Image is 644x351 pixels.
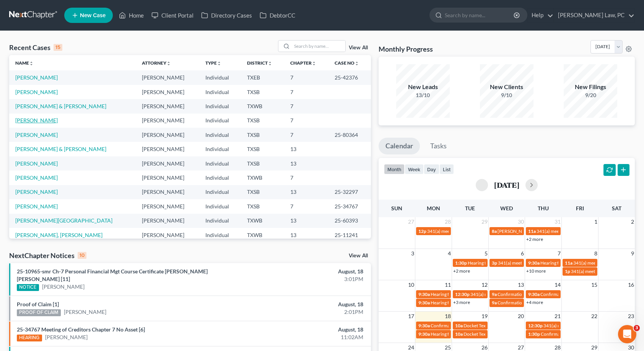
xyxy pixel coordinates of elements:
a: [PERSON_NAME] [15,188,58,195]
a: 25-34767 Meeting of Creditors Chapter 7 No Asset [6] [17,326,145,333]
a: +2 more [526,236,543,242]
span: 7 [557,249,561,258]
span: 19 [481,312,488,321]
td: TXSB [241,156,284,171]
button: list [439,164,454,174]
h3: Monthly Progress [379,44,433,54]
span: 30 [517,217,525,226]
td: [PERSON_NAME] [136,70,199,84]
span: Docket Text: for [PERSON_NAME] [463,331,532,337]
a: Client Portal [148,8,197,22]
span: 10 [407,280,415,289]
td: TXSB [241,128,284,142]
td: 7 [284,99,329,113]
span: 8 [594,249,598,258]
a: Tasks [423,138,454,154]
a: Chapterunfold_more [290,60,316,66]
span: Hearing for [PERSON_NAME] [431,291,490,297]
td: TXSB [241,185,284,199]
td: TXWB [241,171,284,185]
span: Sat [612,205,621,211]
td: TXEB [241,70,284,84]
div: New Filings [564,83,617,91]
span: 12:30p [528,323,543,328]
span: Sun [391,205,402,211]
div: August, 18 [253,326,363,333]
a: +3 more [453,299,470,305]
td: Individual [199,99,241,113]
h2: [DATE] [494,181,519,189]
span: 341(a) meeting for [PERSON_NAME] [427,228,501,234]
div: New Leads [396,83,450,91]
a: [PERSON_NAME] [15,89,58,95]
span: 10a [455,323,463,328]
i: unfold_more [312,61,316,66]
div: New Clients [480,83,533,91]
span: 15 [590,280,598,289]
a: [PERSON_NAME] & [PERSON_NAME] [15,103,106,109]
a: [PERSON_NAME] [15,174,58,181]
span: 12p [418,228,426,234]
span: 9:30a [418,300,430,305]
span: [PERSON_NAME] - DUE STEP [498,228,557,234]
span: Confirmation Hearing for [PERSON_NAME] [498,300,585,305]
span: 20 [517,312,525,321]
span: 14 [554,280,561,289]
td: 13 [284,214,329,228]
span: 23 [627,312,635,321]
td: TXWB [241,228,284,242]
td: 25-60393 [329,214,371,228]
td: Individual [199,156,241,171]
span: 6 [520,249,525,258]
td: [PERSON_NAME] [136,99,199,113]
td: 13 [284,228,329,242]
span: 27 [407,217,415,226]
td: [PERSON_NAME] [136,128,199,142]
i: unfold_more [166,61,171,66]
td: 7 [284,70,329,84]
span: 28 [444,217,452,226]
span: 17 [407,312,415,321]
td: 7 [284,171,329,185]
button: day [424,164,439,174]
td: 25-32297 [329,185,371,199]
div: August, 18 [253,301,363,308]
td: [PERSON_NAME] [136,156,199,171]
td: 25-80364 [329,128,371,142]
span: 21 [554,312,561,321]
td: Individual [199,214,241,228]
span: New Case [80,13,106,18]
span: 341(a) meeting for [PERSON_NAME] [543,323,617,328]
span: 11a [528,228,536,234]
td: Individual [199,85,241,99]
span: 9a [492,300,497,305]
a: Nameunfold_more [15,60,34,66]
input: Search by name... [292,41,345,52]
span: 2 [630,217,635,226]
div: August, 18 [253,268,363,275]
span: Fri [576,205,584,211]
a: [PERSON_NAME] [15,132,58,138]
a: [PERSON_NAME] [15,74,58,81]
td: TXWB [241,214,284,228]
span: 341(a) meeting for [PERSON_NAME] [470,291,544,297]
a: Districtunfold_more [247,60,272,66]
a: 25-10965-smr Ch-7 Personal Financial Mgt Course Certificate [PERSON_NAME] [PERSON_NAME] [11] [17,268,208,282]
td: Individual [199,199,241,213]
td: Individual [199,128,241,142]
div: 10 [78,252,86,259]
td: Individual [199,114,241,128]
a: [PERSON_NAME][GEOGRAPHIC_DATA] [15,217,112,224]
td: [PERSON_NAME] [136,85,199,99]
span: 18 [444,312,452,321]
span: 8a [492,228,497,234]
a: Attorneyunfold_more [142,60,171,66]
td: 13 [284,156,329,171]
a: [PERSON_NAME] [15,160,58,167]
span: Mon [427,205,440,211]
span: 5 [484,249,488,258]
td: 7 [284,199,329,213]
span: 4 [447,249,452,258]
span: Confirmation Hearing for [PERSON_NAME] [431,323,518,328]
td: Individual [199,185,241,199]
